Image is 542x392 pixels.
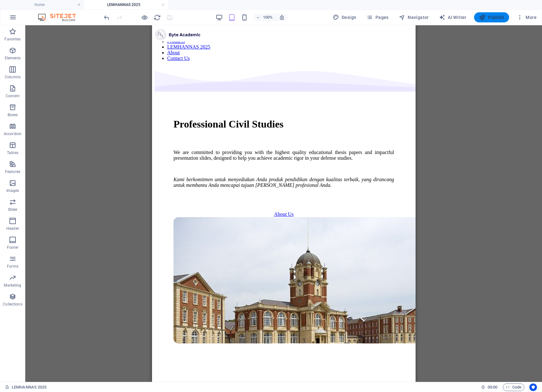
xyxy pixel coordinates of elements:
[7,150,18,155] p: Tables
[479,14,504,21] span: Publish
[263,14,273,21] h6: 100%
[6,188,19,193] p: Images
[5,383,46,391] a: Click to cancel selection. Double-click to open Pages
[514,12,539,22] button: More
[5,169,20,174] p: Features
[529,383,537,391] button: Usercentrics
[503,383,524,391] button: Code
[474,12,509,22] button: Publish
[3,302,22,307] p: Collections
[439,14,466,21] span: AI Writer
[5,74,21,80] p: Columns
[5,56,21,61] p: Elements
[8,112,18,117] p: Boxes
[481,383,498,391] h6: Session time
[399,14,429,21] span: Navigator
[488,383,497,391] span: 00 00
[4,283,21,288] p: Marketing
[7,264,18,269] p: Forms
[84,1,168,8] h4: LEMHANNAS 2025
[517,14,537,21] span: More
[330,12,359,22] button: Design
[279,15,285,20] i: On resize automatically adjust zoom level to fit chosen device.
[364,12,391,22] button: Pages
[366,14,388,21] span: Pages
[253,14,276,21] button: 100%
[436,12,469,22] button: AI Writer
[103,14,110,21] i: Undo: Change HTML (Ctrl+Z)
[8,207,18,212] p: Slider
[492,385,493,389] span: :
[333,14,356,21] span: Design
[36,14,84,21] img: Editor Logo
[396,12,431,22] button: Navigator
[6,226,19,231] p: Header
[103,14,110,21] button: undo
[4,131,21,136] p: Accordion
[141,14,148,21] button: Click here to leave preview mode and continue editing
[506,383,521,391] span: Code
[6,93,20,98] p: Content
[7,245,18,250] p: Footer
[330,12,359,22] div: Design (Ctrl+Alt+Y)
[153,14,161,21] button: reload
[4,37,21,42] p: Favorites
[154,14,161,21] i: Reload page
